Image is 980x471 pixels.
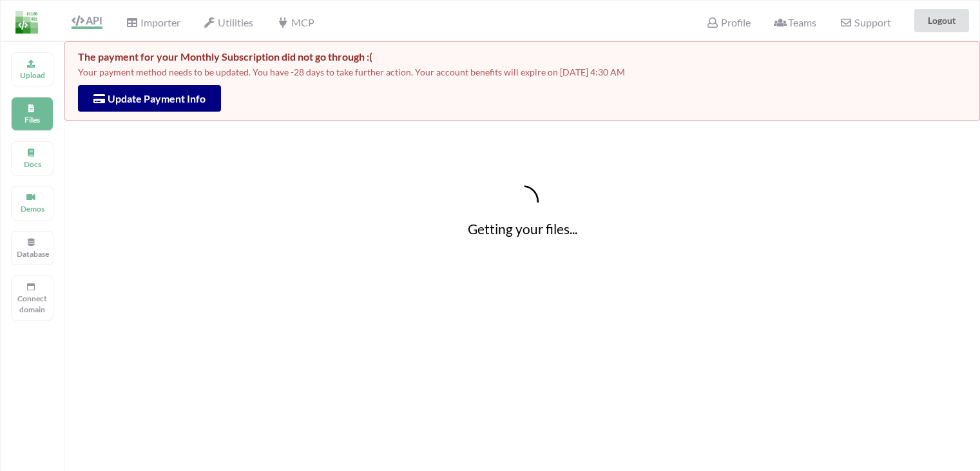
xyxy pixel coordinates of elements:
span: Profile [706,16,750,28]
p: Files [17,114,48,125]
a: Update Payment Info [93,92,206,105]
span: Teams [774,16,816,28]
p: Your payment method needs to be updated. You have -28 days to take further action. Your account b... [78,66,966,79]
span: Utilities [204,16,253,28]
button: Update Payment Info [78,85,221,112]
img: LogoIcon.png [15,11,38,34]
p: Database [17,248,48,259]
p: Demos [17,203,48,214]
button: Logout [914,9,969,32]
span: Importer [126,16,180,28]
h4: Getting your files... [64,221,980,237]
div: The payment for your Monthly Subscription did not go through :( [78,50,966,63]
p: Upload [17,70,48,81]
p: Connect domain [17,293,48,315]
p: Docs [17,159,48,170]
span: Support [840,17,890,28]
span: API [72,14,102,26]
span: MCP [276,16,314,28]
